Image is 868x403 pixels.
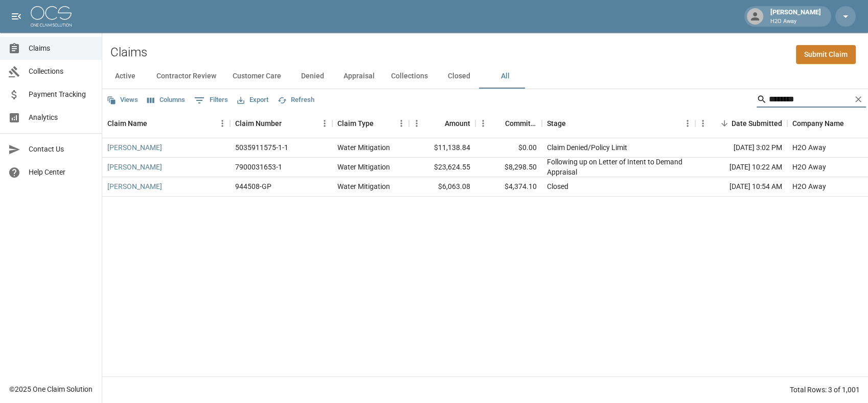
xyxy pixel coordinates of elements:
div: $0.00 [475,138,542,158]
div: Stage [542,109,695,138]
button: Clear [851,92,866,107]
span: Help Center [29,167,94,178]
button: Menu [394,116,409,131]
button: Menu [695,116,711,131]
button: Menu [680,116,695,131]
p: H2O Away [770,17,821,26]
div: Committed Amount [475,109,542,138]
button: Sort [491,116,505,131]
button: Export [235,92,271,108]
div: Claim Type [337,109,374,138]
div: H2O Away [792,142,826,153]
div: © 2025 One Claim Solution [9,384,93,394]
div: $23,624.55 [409,158,475,177]
div: $8,298.50 [475,158,542,177]
a: [PERSON_NAME] [107,181,162,192]
div: Following up on Letter of Intent to Demand Appraisal [547,157,690,177]
span: Payment Tracking [29,89,94,100]
a: [PERSON_NAME] [107,162,162,172]
button: Closed [436,64,482,89]
button: Sort [282,116,296,131]
div: 944508-GP [235,181,271,192]
button: Menu [317,116,332,131]
span: Claims [29,43,94,54]
div: $6,063.08 [409,177,475,197]
div: Water Mitigation [337,181,390,192]
button: Sort [430,116,445,131]
div: Company Name [792,109,844,138]
div: Water Mitigation [337,142,390,153]
div: Claim Name [102,109,230,138]
button: Contractor Review [148,64,224,89]
div: H2O Away [792,162,826,172]
div: Stage [547,109,566,138]
div: Total Rows: 3 of 1,001 [790,385,860,395]
button: Denied [289,64,335,89]
button: All [482,64,528,89]
div: Date Submitted [695,109,787,138]
button: Views [104,92,141,108]
span: Contact Us [29,144,94,155]
div: dynamic tabs [102,64,868,89]
button: Appraisal [335,64,383,89]
button: Menu [215,116,230,131]
div: Search [757,91,866,110]
a: Submit Claim [796,45,856,64]
button: Collections [383,64,436,89]
div: Water Mitigation [337,162,390,172]
div: H2O Away [792,181,826,192]
div: Amount [445,109,470,138]
div: Claim Type [332,109,409,138]
span: Collections [29,66,94,77]
div: $11,138.84 [409,138,475,158]
div: [DATE] 10:22 AM [695,158,787,177]
button: Sort [844,116,858,131]
button: Menu [475,116,491,131]
button: Sort [374,116,388,131]
a: [PERSON_NAME] [107,142,162,153]
div: Claim Number [230,109,332,138]
div: Date Submitted [732,109,782,138]
div: Amount [409,109,475,138]
div: 5035911575-1-1 [235,142,288,153]
div: $4,374.10 [475,177,542,197]
div: [PERSON_NAME] [766,7,825,26]
div: Claim Name [107,109,147,138]
button: Show filters [192,92,231,109]
button: Customer Care [224,64,289,89]
button: Sort [566,116,580,131]
span: Analytics [29,112,94,123]
button: open drawer [6,6,27,27]
button: Sort [147,116,162,131]
div: Committed Amount [505,109,537,138]
button: Select columns [145,92,188,108]
div: 7900031653-1 [235,162,282,172]
div: Claim Number [235,109,282,138]
button: Sort [717,116,732,131]
button: Menu [409,116,424,131]
div: Claim Denied/Policy Limit [547,142,627,153]
h2: Claims [110,45,147,60]
div: Closed [547,181,568,192]
img: ocs-logo-white-transparent.png [31,6,72,27]
button: Refresh [275,92,317,108]
div: [DATE] 3:02 PM [695,138,787,158]
div: [DATE] 10:54 AM [695,177,787,197]
button: Active [102,64,148,89]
